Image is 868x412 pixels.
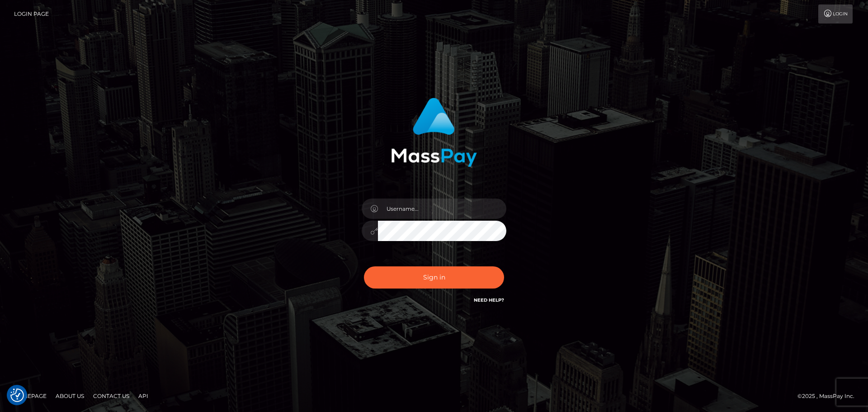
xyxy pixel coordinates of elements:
[10,388,24,402] button: Consent Preferences
[10,388,24,402] img: Revisit consent button
[391,98,477,167] img: MassPay Login
[378,199,506,219] input: Username...
[10,389,50,403] a: Homepage
[14,5,49,24] a: Login Page
[90,389,133,403] a: Contact Us
[474,297,504,303] a: Need Help?
[135,389,152,403] a: API
[364,266,504,289] button: Sign in
[797,391,861,401] div: © 2025 , MassPay Inc.
[52,389,88,403] a: About Us
[818,5,853,24] a: Login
